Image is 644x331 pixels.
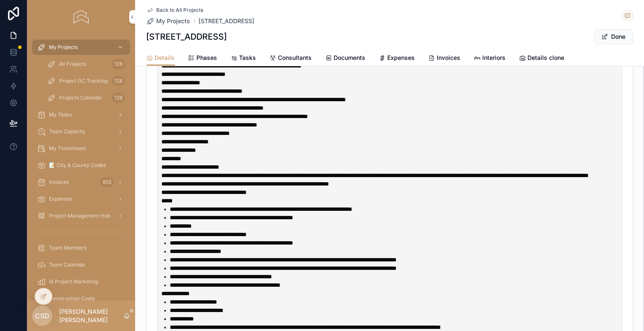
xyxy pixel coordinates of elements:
[49,213,110,219] span: Project Management Hub
[42,90,130,105] a: Projects Calendar128
[32,240,130,256] a: Team Members
[32,291,130,306] a: Construction Costs
[474,50,506,67] a: Interiors
[35,311,49,321] span: CSD
[59,78,108,84] span: Project GC Tracking
[239,54,256,62] span: Tasks
[32,257,130,272] a: Team Calendar
[147,31,227,43] h1: [STREET_ADDRESS]
[32,274,130,289] a: IA Project Marketing
[429,50,461,67] a: Invoices
[49,145,86,152] span: My Timesheets
[326,50,366,67] a: Documents
[59,94,102,101] span: Projects Calendar
[49,44,78,51] span: My Projects
[32,175,130,190] a: Invoices855
[49,261,86,268] span: Team Calendar
[334,54,366,62] span: Documents
[49,162,106,169] span: 📝 City & County Codes
[32,141,130,156] a: My Timesheets
[155,54,175,62] span: Details
[147,7,204,13] a: Back to All Projects
[147,50,175,66] a: Details
[188,50,217,67] a: Phases
[270,50,312,67] a: Consultants
[32,158,130,173] a: 📝 City & County Codes
[197,54,217,62] span: Phases
[32,107,130,122] a: My Tasks
[278,54,312,62] span: Consultants
[528,54,565,62] span: Details clone
[32,208,130,223] a: Project Management Hub
[147,17,190,25] a: My Projects
[49,295,95,302] span: Construction Costs
[49,196,72,202] span: Expenses
[42,57,130,72] a: All Projects128
[100,177,114,187] div: 855
[49,111,72,118] span: My Tasks
[59,307,123,324] p: [PERSON_NAME] [PERSON_NAME]
[49,245,87,251] span: Team Members
[27,34,135,301] div: scrollable content
[437,54,461,62] span: Invoices
[42,73,130,89] a: Project GC Tracking128
[157,17,190,25] span: My Projects
[157,7,204,13] span: Back to All Projects
[32,40,130,55] a: My Projects
[49,179,69,186] span: Invoices
[112,93,125,103] div: 128
[388,54,415,62] span: Expenses
[483,54,506,62] span: Interiors
[73,10,88,24] img: App logo
[379,50,415,67] a: Expenses
[112,59,125,69] div: 128
[519,50,565,67] a: Details clone
[32,191,130,207] a: Expenses
[49,278,98,285] span: IA Project Marketing
[112,76,125,86] div: 128
[59,61,86,67] span: All Projects
[231,50,256,67] a: Tasks
[594,29,633,44] button: Done
[49,128,85,135] span: Team Capacity
[199,17,255,25] a: [STREET_ADDRESS]
[32,124,130,139] a: Team Capacity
